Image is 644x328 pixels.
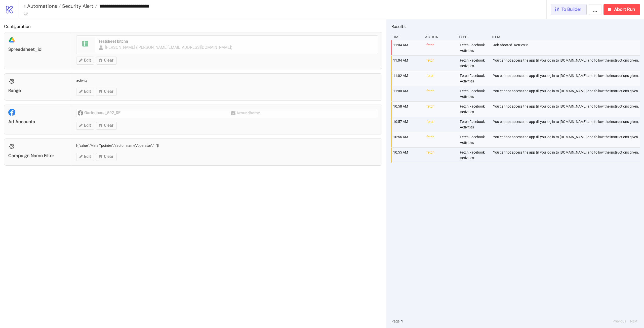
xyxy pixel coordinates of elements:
div: You cannot access the app till you log in to [DOMAIN_NAME] and follow the instructions given. [493,56,641,71]
h2: Configuration [4,23,382,30]
span: Page [391,318,399,324]
div: fetch [426,40,456,55]
div: Fetch Facebook Activities [459,86,489,101]
h2: Results [391,23,640,30]
button: Previous [611,318,628,324]
div: fetch [426,56,456,71]
div: Fetch Facebook Activities [459,71,489,86]
div: 10:58 AM [393,102,422,117]
button: ... [589,4,601,15]
span: To Builder [561,7,582,12]
div: Job aborted. Retries: 6 [493,40,641,55]
div: 11:04 AM [393,40,422,55]
div: 11:02 AM [393,71,422,86]
a: < Automations [23,4,61,9]
button: 1 [399,318,405,324]
div: You cannot access the app till you log in to [DOMAIN_NAME] and follow the instructions given. [493,117,641,132]
div: fetch [426,148,456,163]
button: Abort Run [603,4,640,15]
div: fetch [426,102,456,117]
div: 10:55 AM [393,148,422,163]
div: Fetch Facebook Activities [459,117,489,132]
div: Action [425,32,454,42]
div: fetch [426,71,456,86]
div: You cannot access the app till you log in to [DOMAIN_NAME] and follow the instructions given. [493,71,641,86]
div: You cannot access the app till you log in to [DOMAIN_NAME] and follow the instructions given. [493,102,641,117]
div: 10:56 AM [393,132,422,147]
div: Type [458,32,488,42]
div: You cannot access the app till you log in to [DOMAIN_NAME] and follow the instructions given. [493,132,641,147]
div: Time [391,32,421,42]
div: fetch [426,132,456,147]
div: Fetch Facebook Activities [459,56,489,71]
div: fetch [426,86,456,101]
button: To Builder [551,4,587,15]
span: Abort Run [614,7,635,12]
div: 10:57 AM [393,117,422,132]
a: Security Alert [61,4,97,9]
div: You cannot access the app till you log in to [DOMAIN_NAME] and follow the instructions given. [493,86,641,101]
div: Fetch Facebook Activities [459,148,489,163]
div: 11:00 AM [393,86,422,101]
div: Fetch Facebook Activities [459,102,489,117]
div: Fetch Facebook Activities [459,40,489,55]
div: Fetch Facebook Activities [459,132,489,147]
div: You cannot access the app till you log in to [DOMAIN_NAME] and follow the instructions given. [493,148,641,163]
div: Item [491,32,640,42]
div: 11:04 AM [393,56,422,71]
div: fetch [426,117,456,132]
span: Security Alert [61,3,93,9]
button: Next [629,318,639,324]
